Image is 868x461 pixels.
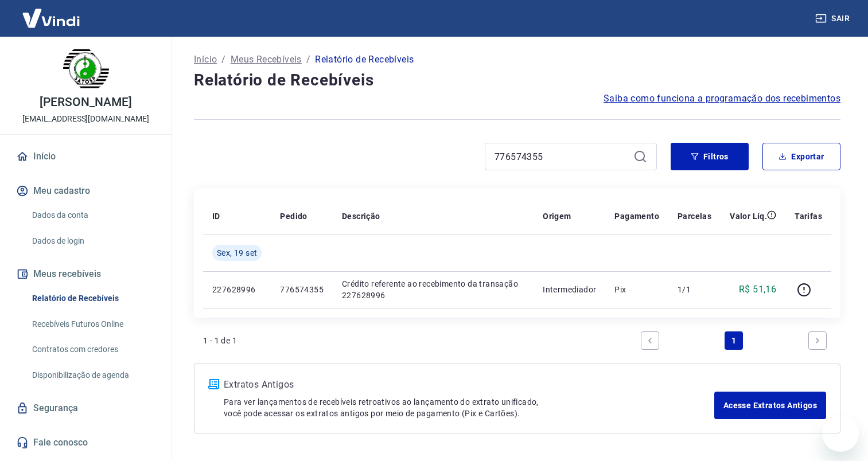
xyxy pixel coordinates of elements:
a: Fale conosco [14,430,158,455]
button: Meus recebíveis [14,261,158,287]
a: Contratos com credores [28,338,158,361]
span: Sex, 19 set [217,247,257,259]
p: Origem [543,210,571,222]
a: Disponibilização de agenda [28,364,158,387]
p: Extratos Antigos [224,378,714,392]
iframe: Botão para abrir a janela de mensagens [822,415,859,452]
p: Valor Líq. [730,210,767,222]
a: Acesse Extratos Antigos [714,392,826,419]
p: R$ 51,16 [739,283,776,296]
p: Relatório de Recebíveis [315,53,414,67]
p: 227628996 [212,284,262,295]
p: Descrição [342,210,380,222]
p: / [221,53,225,67]
input: Busque pelo número do pedido [495,148,629,165]
a: Recebíveis Futuros Online [28,312,158,336]
p: Intermediador [543,284,596,295]
p: / [306,53,310,67]
a: Next page [808,331,827,350]
a: Dados da conta [28,204,158,227]
a: Dados de login [28,229,158,253]
p: Parcelas [678,210,711,222]
img: ícone [208,379,219,389]
img: Vindi [14,1,88,36]
a: Meus Recebíveis [231,53,302,67]
ul: Pagination [636,327,831,354]
p: 1 - 1 de 1 [203,335,237,346]
a: Início [14,144,158,169]
img: 05f77479-e145-444d-9b3c-0aaf0a3ab483.jpeg [63,46,109,92]
p: Tarifas [795,210,822,222]
p: Crédito referente ao recebimento da transação 227628996 [342,278,524,301]
p: Para ver lançamentos de recebíveis retroativos ao lançamento do extrato unificado, você pode aces... [224,396,714,419]
a: Segurança [14,396,158,421]
p: 1/1 [678,284,711,295]
a: Relatório de Recebíveis [28,287,158,310]
p: [EMAIL_ADDRESS][DOMAIN_NAME] [22,113,149,125]
a: Page 1 is your current page [725,331,743,350]
p: [PERSON_NAME] [40,96,131,108]
a: Saiba como funciona a programação dos recebimentos [604,92,840,106]
button: Meu cadastro [14,178,158,204]
button: Filtros [671,143,749,170]
p: Pagamento [614,210,659,222]
button: Sair [813,8,854,29]
p: Pedido [280,210,307,222]
p: Pix [614,284,659,295]
p: 776574355 [280,284,324,295]
h4: Relatório de Recebíveis [194,69,840,92]
a: Início [194,53,217,67]
button: Exportar [762,143,840,170]
a: Previous page [641,331,659,350]
p: ID [212,210,220,222]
